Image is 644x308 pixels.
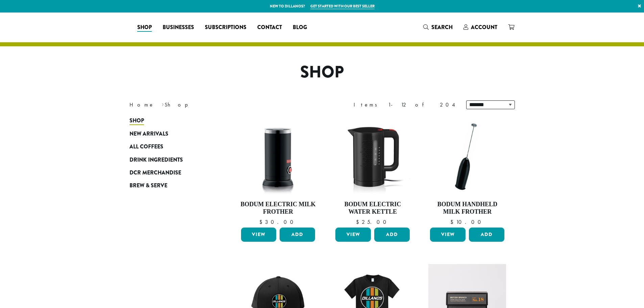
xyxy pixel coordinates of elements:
[257,23,282,32] span: Contact
[259,218,296,226] bdi: 30.00
[124,63,520,82] h1: Shop
[431,23,453,31] span: Search
[132,22,157,33] a: Shop
[335,228,371,242] a: View
[129,127,211,140] a: New Arrivals
[471,23,497,31] span: Account
[129,179,211,192] a: Brew & Serve
[334,118,411,195] img: DP3955.01.png
[428,201,506,215] h4: Bodum Handheld Milk Frother
[259,218,265,226] span: $
[430,228,466,242] a: View
[450,218,484,226] bdi: 10.00
[241,228,277,242] a: View
[205,23,246,32] span: Subscriptions
[356,218,362,226] span: $
[428,118,506,195] img: DP3927.01-002.png
[129,153,211,166] a: Drink Ingredients
[239,118,317,225] a: Bodum Electric Milk Frother $30.00
[129,117,144,125] span: Shop
[280,228,315,242] button: Add
[334,201,411,215] h4: Bodum Electric Water Kettle
[356,218,389,226] bdi: 25.00
[162,98,164,109] span: ›
[428,118,506,225] a: Bodum Handheld Milk Frother $10.00
[129,156,183,164] span: Drink Ingredients
[129,169,181,177] span: DCR Merchandise
[129,101,154,108] a: Home
[129,114,211,127] a: Shop
[469,228,504,242] button: Add
[354,101,456,109] div: Items 1-12 of 204
[334,118,411,225] a: Bodum Electric Water Kettle $25.00
[418,22,458,33] a: Search
[137,23,152,32] span: Shop
[129,182,167,190] span: Brew & Serve
[129,140,211,153] a: All Coffees
[129,143,163,151] span: All Coffees
[129,130,168,138] span: New Arrivals
[450,218,456,226] span: $
[293,23,307,32] span: Blog
[163,23,194,32] span: Businesses
[239,118,317,195] img: DP3954.01-002.png
[129,101,312,109] nav: Breadcrumb
[129,166,211,179] a: DCR Merchandise
[310,3,375,9] a: Get started with our best seller
[239,201,317,215] h4: Bodum Electric Milk Frother
[374,228,410,242] button: Add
